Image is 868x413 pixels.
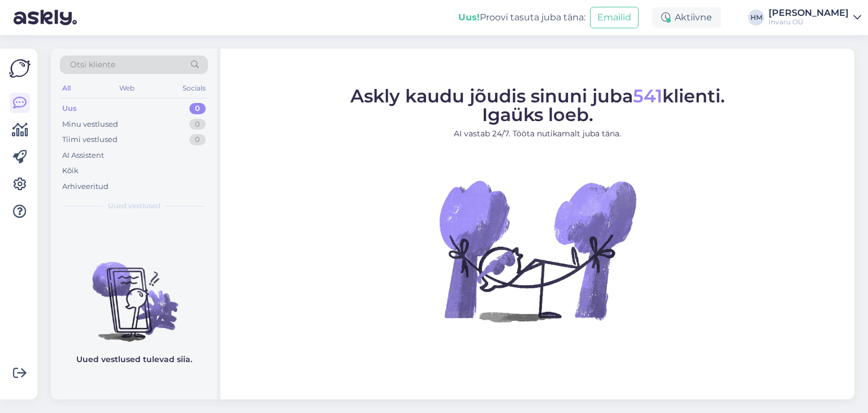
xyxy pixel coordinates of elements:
div: 0 [189,119,206,130]
img: No Chat active [436,149,639,352]
div: Web [117,81,137,96]
div: All [60,81,73,96]
div: AI Assistent [62,150,104,161]
div: Uus [62,103,77,114]
div: Socials [180,81,208,96]
div: 0 [189,134,206,145]
p: AI vastab 24/7. Tööta nutikamalt juba täna. [350,128,725,140]
div: Aktiivne [652,7,721,28]
img: Askly Logo [9,58,31,79]
div: Minu vestlused [62,119,118,130]
a: [PERSON_NAME]Invaru OÜ [769,8,861,27]
div: Kõik [62,165,79,177]
div: [PERSON_NAME] [769,8,849,18]
div: Tiimi vestlused [62,134,118,145]
div: Arhiveeritud [62,181,108,192]
div: HM [748,10,764,25]
span: Askly kaudu jõudis sinuni juba klienti. Igaüks loeb. [350,85,725,126]
div: Invaru OÜ [769,18,849,27]
span: Uued vestlused [108,201,160,211]
p: Uued vestlused tulevad siia. [76,354,192,365]
button: Emailid [590,7,639,28]
span: 541 [633,85,662,107]
div: Proovi tasuta juba täna: [458,11,585,24]
img: No chats [51,242,217,343]
span: Otsi kliente [70,59,115,71]
b: Uus! [458,12,480,23]
div: 0 [189,103,206,114]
